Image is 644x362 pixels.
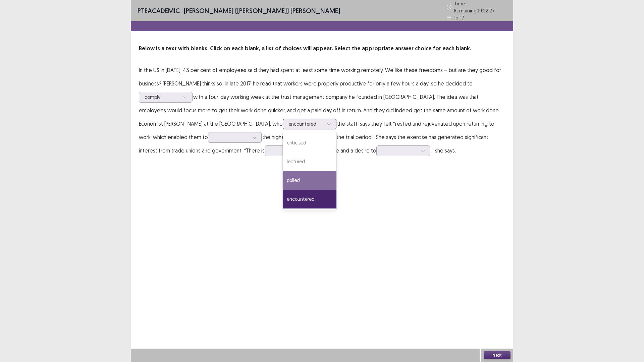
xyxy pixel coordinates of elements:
span: PTE academic [138,6,180,15]
p: 1 of 17 [454,14,464,21]
div: encountered [288,119,323,129]
div: polled [283,171,336,190]
div: encountered [283,190,336,208]
p: In the US in [DATE], 43 per cent of employees said they had spent at least some time working remo... [139,63,505,157]
div: lectured [283,152,336,171]
button: Next [484,351,511,359]
div: comply [145,92,179,102]
p: Below is a text with blanks. Click on each blank, a list of choices will appear. Select the appro... [139,45,505,53]
div: criticised [283,133,336,152]
p: - [PERSON_NAME] ([PERSON_NAME]) [PERSON_NAME] [138,6,340,16]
